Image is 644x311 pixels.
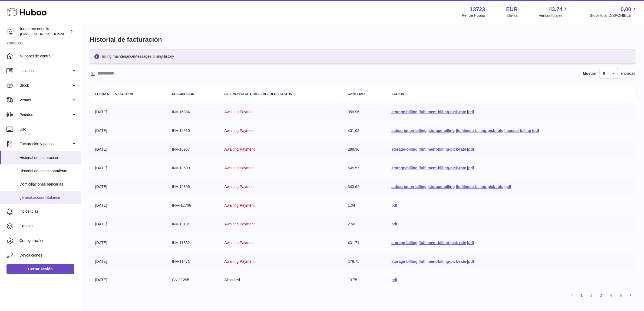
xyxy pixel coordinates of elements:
[391,147,417,151] a: storage-billing
[224,92,292,96] strong: billingHistory.tableHeaders.status
[606,291,616,300] a: 4
[224,110,255,114] span: Awaiting Payment
[19,209,77,214] span: Incidencias
[506,6,518,13] strong: EUR
[90,104,167,120] td: [DATE]
[391,278,397,282] a: pdf
[90,49,635,64] div: billing.maintenanceMessages.billingHistory
[462,13,485,18] div: Ref de Huboo
[348,92,365,96] strong: Cantidad
[532,128,533,133] span: |
[419,259,420,264] span: |
[342,254,386,270] td: 279.75
[19,141,71,147] span: Facturación y pagos
[224,147,255,151] span: Awaiting Payment
[468,241,474,245] a: pdf
[167,179,219,195] td: INV-12396
[590,6,638,18] a: 0,00 Stock total DISPONIBLE
[539,13,569,18] span: Ventas totales
[167,160,219,176] td: INV-13599
[19,98,71,103] span: Ventas
[504,184,506,189] span: |
[468,259,474,264] a: pdf
[19,112,71,117] span: Pedidos
[583,71,597,76] label: Mostrar
[577,291,587,300] a: 1
[419,241,420,245] span: |
[224,203,255,208] span: Awaiting Payment
[590,13,638,18] span: Stock total DISPONIBLE
[419,110,420,114] span: |
[19,155,77,160] span: Historial de facturación
[342,160,386,176] td: 545.57
[467,259,468,264] span: |
[20,32,80,36] span: [EMAIL_ADDRESS][DOMAIN_NAME]
[167,123,219,139] td: INV-14910
[342,104,386,120] td: 359.95
[391,222,397,226] a: pdf
[19,68,71,73] span: Listados
[224,128,255,133] span: Awaiting Payment
[468,147,474,151] a: pdf
[420,166,466,170] a: fulfilment-billing-pick-rate
[587,291,596,300] a: 2
[19,54,77,59] span: Mi panel de control
[19,83,71,88] span: Stock
[420,241,466,245] a: fulfilment-billing-pick-rate
[167,272,219,288] td: CN-11295
[224,166,255,170] span: Awaiting Payment
[19,253,77,258] span: Devoluciones
[167,197,219,213] td: INV--12706
[539,6,569,18] a: 43,74 Ventas totales
[19,182,77,187] span: Domiciliaciones bancarias
[467,166,468,170] span: |
[342,272,386,288] td: 13.75
[342,179,386,195] td: 343.92
[224,222,255,226] span: Awaiting Payment
[6,264,74,274] a: Cerrar sesión
[549,6,563,13] span: 43,74
[90,197,167,213] td: [DATE]
[224,259,255,264] span: Awaiting Payment
[19,169,77,174] span: Historial de almacenamiento
[19,127,77,132] span: Uso
[6,27,15,35] img: internalAdmin-13723@internal.huboo.com
[20,26,69,37] div: forget me not oils
[90,123,167,139] td: [DATE]
[90,216,167,232] td: [DATE]
[456,184,457,189] span: |
[224,278,240,282] span: Allocated
[420,147,466,151] a: fulfilment-billing-pick-rate
[90,254,167,270] td: [DATE]
[467,110,468,114] span: |
[429,184,455,189] a: storage-billing
[342,235,386,251] td: 431.71
[420,259,466,264] a: fulfilment-billing-pick-rate
[419,147,420,151] span: |
[504,128,506,133] span: |
[19,223,77,229] span: Canales
[391,92,404,96] strong: Acción
[596,291,606,300] a: 3
[391,166,417,170] a: storage-billing
[90,272,167,288] td: [DATE]
[391,110,417,114] a: storage-billing
[167,141,219,157] td: INV-13967
[90,160,167,176] td: [DATE]
[429,128,455,133] a: storage-billing
[391,241,417,245] a: storage-billing
[342,197,386,213] td: 1.04
[224,184,255,189] span: Awaiting Payment
[172,92,194,96] strong: Descripción
[90,179,167,195] td: [DATE]
[457,184,503,189] a: fulfilment-billing-pick-rate
[342,216,386,232] td: 2.50
[342,123,386,139] td: 401.62
[90,35,635,44] h1: Historial de facturación
[19,195,77,200] span: general.accountBalance
[90,235,167,251] td: [DATE]
[19,238,77,243] span: Configuración
[506,184,511,189] a: pdf
[167,216,219,232] td: INV-13134
[533,128,539,133] a: pdf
